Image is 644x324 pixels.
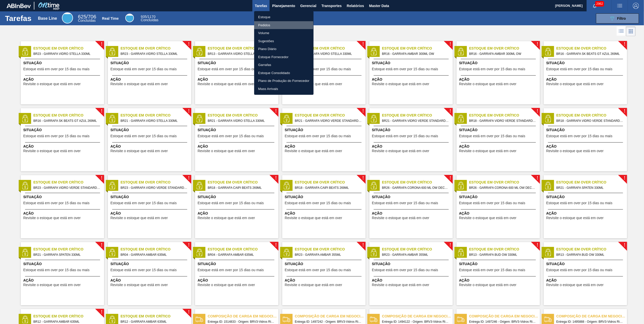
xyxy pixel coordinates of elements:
a: Estoque Fornecedor [254,53,314,61]
a: Garrafas [254,61,314,69]
a: Estoque [254,13,314,21]
a: Volume [254,29,314,37]
a: Plano de Produção do Fornecedor [254,77,314,85]
a: Estoque Consolidado [254,69,314,77]
a: Plano Diário [254,45,314,53]
a: Sugestões [254,37,314,45]
a: Pedidos [254,21,314,29]
a: Mass Arrivals [254,85,314,93]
